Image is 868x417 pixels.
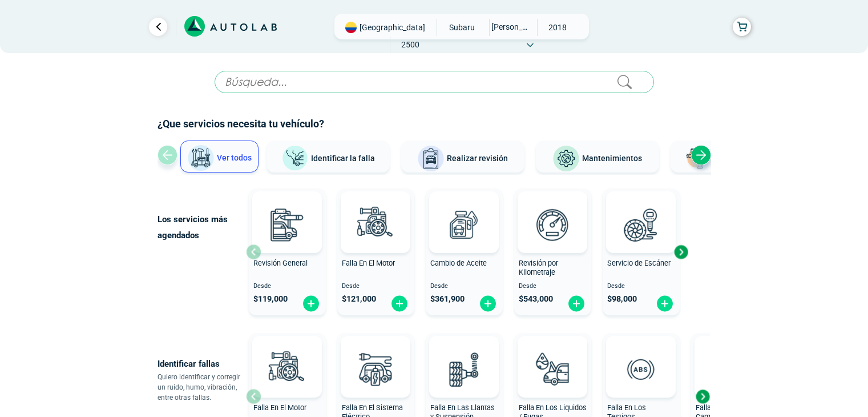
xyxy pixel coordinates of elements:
[158,356,246,372] p: Identificar fallas
[683,145,710,173] img: Latonería y Pintura
[342,294,376,304] span: $ 121,000
[390,36,431,53] span: 2500
[582,154,642,163] span: Mantenimientos
[447,194,481,228] img: AD0BCuuxAAAAAElFTkSuQmCC
[535,194,570,228] img: AD0BCuuxAAAAAElFTkSuQmCC
[262,344,312,394] img: diagnostic_engine-v3.svg
[519,259,558,277] span: Revisión por Kilometraje
[158,211,246,243] p: Los servicios más agendados
[390,295,409,312] img: fi_plus-circle2.svg
[337,189,414,315] button: Falla En El Motor Desde $121,000
[535,338,570,372] img: AD0BCuuxAAAAAElFTkSuQmCC
[567,295,586,312] img: fi_plus-circle2.svg
[345,22,357,33] img: Flag of COLOMBIA
[262,199,312,250] img: revision_general-v3.svg
[267,141,390,173] button: Identificar la falla
[342,283,410,290] span: Desde
[603,189,680,315] button: Servicio de Escáner Desde $98,000
[490,19,530,35] span: [PERSON_NAME]
[180,141,259,173] button: Ver todos
[624,194,658,228] img: AD0BCuuxAAAAAElFTkSuQmCC
[672,243,689,260] div: Next slide
[694,388,711,405] div: Next slide
[358,338,393,372] img: AD0BCuuxAAAAAElFTkSuQmCC
[447,338,481,372] img: AD0BCuuxAAAAAElFTkSuQmCC
[302,295,320,312] img: fi_plus-circle2.svg
[187,145,215,172] img: Ver todos
[253,403,306,412] span: Falla En El Motor
[158,117,711,131] h2: ¿Que servicios necesita tu vehículo?
[607,294,637,304] span: $ 98,000
[616,199,666,250] img: escaner-v3.svg
[350,344,401,394] img: diagnostic_bombilla-v3.svg
[311,153,375,162] span: Identificar la falla
[519,283,587,290] span: Desde
[442,19,482,36] span: SUBARU
[270,194,304,228] img: AD0BCuuxAAAAAElFTkSuQmCC
[616,344,666,394] img: diagnostic_diagnostic_abs-v3.svg
[350,199,401,250] img: diagnostic_engine-v3.svg
[607,283,675,290] span: Desde
[447,154,508,163] span: Realizar revisión
[417,145,445,173] img: Realizar revisión
[439,344,489,394] img: diagnostic_suspension-v3.svg
[215,71,654,93] input: Búsqueda...
[439,199,489,250] img: cambio_de_aceite-v3.svg
[527,344,578,394] img: diagnostic_gota-de-sangre-v3.svg
[656,295,674,312] img: fi_plus-circle2.svg
[430,259,487,267] span: Cambio de Aceite
[704,344,754,394] img: diagnostic_caja-de-cambios-v3.svg
[519,294,553,304] span: $ 543,000
[217,153,252,162] span: Ver todos
[149,18,167,36] a: Ir al paso anterior
[253,283,321,290] span: Desde
[358,194,393,228] img: AD0BCuuxAAAAAElFTkSuQmCC
[538,19,578,36] span: 2018
[514,189,591,315] button: Revisión por Kilometraje Desde $543,000
[342,259,395,267] span: Falla En El Motor
[536,141,659,173] button: Mantenimientos
[691,145,711,165] div: Next slide
[430,294,465,304] span: $ 361,900
[281,145,309,172] img: Identificar la falla
[607,259,671,267] span: Servicio de Escáner
[426,189,503,315] button: Cambio de Aceite Desde $361,900
[430,283,498,290] span: Desde
[360,22,425,33] span: [GEOGRAPHIC_DATA]
[552,145,580,173] img: Mantenimientos
[249,189,326,315] button: Revisión General Desde $119,000
[158,372,246,403] p: Quiero identificar y corregir un ruido, humo, vibración, entre otras fallas.
[253,259,308,267] span: Revisión General
[270,338,304,372] img: AD0BCuuxAAAAAElFTkSuQmCC
[624,338,658,372] img: AD0BCuuxAAAAAElFTkSuQmCC
[401,141,524,173] button: Realizar revisión
[527,199,578,250] img: revision_por_kilometraje-v3.svg
[253,294,288,304] span: $ 119,000
[479,295,497,312] img: fi_plus-circle2.svg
